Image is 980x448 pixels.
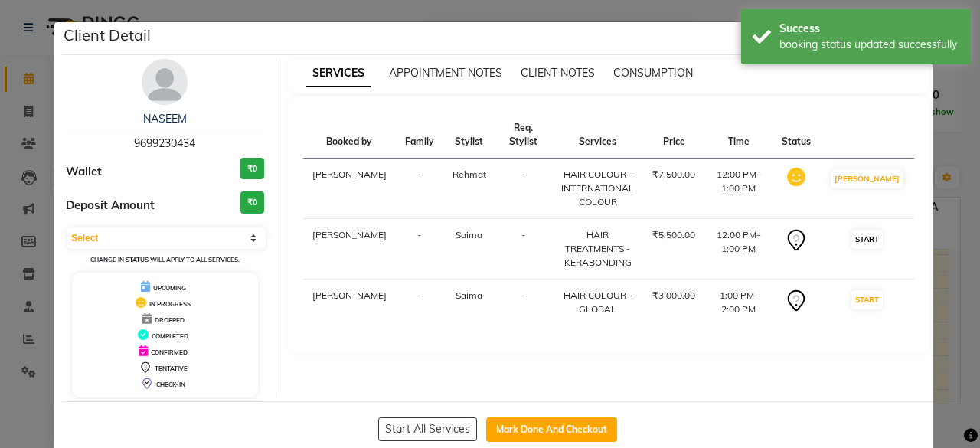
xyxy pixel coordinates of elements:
span: 9699230434 [134,136,195,150]
span: CONSUMPTION [613,66,693,80]
span: TENTATIVE [155,365,188,372]
button: START [851,230,883,249]
th: Time [704,112,773,159]
img: avatar [142,59,188,105]
div: HAIR COLOUR - GLOBAL [561,289,634,316]
td: - [495,219,552,280]
td: - [495,159,552,219]
span: SERVICES [306,60,371,87]
span: UPCOMING [153,284,186,292]
td: - [396,219,443,280]
span: CHECK-IN [156,381,185,388]
div: Success [779,21,959,37]
span: IN PROGRESS [149,300,191,308]
th: Stylist [443,112,495,159]
td: 12:00 PM-1:00 PM [704,159,773,219]
button: Start All Services [378,417,477,441]
span: DROPPED [155,316,185,324]
td: 1:00 PM-2:00 PM [704,280,773,326]
span: CONFIRMED [151,348,188,356]
th: Req. Stylist [495,112,552,159]
th: Status [773,112,820,159]
div: ₹5,500.00 [652,228,695,242]
span: CLIENT NOTES [521,66,595,80]
th: Family [396,112,443,159]
th: Price [643,112,704,159]
th: Services [552,112,643,159]
th: Booked by [303,112,396,159]
td: - [396,280,443,326]
small: Change in status will apply to all services. [90,256,240,263]
button: Mark Done And Checkout [486,417,617,442]
td: [PERSON_NAME] [303,280,396,326]
td: [PERSON_NAME] [303,159,396,219]
div: ₹7,500.00 [652,168,695,181]
h3: ₹0 [240,191,264,214]
td: - [396,159,443,219]
h3: ₹0 [240,158,264,180]
td: - [495,280,552,326]
button: [PERSON_NAME] [831,169,903,188]
span: Saima [456,229,482,240]
span: APPOINTMENT NOTES [389,66,502,80]
button: START [851,290,883,309]
div: HAIR TREATMENTS - KERABONDING [561,228,634,270]
div: booking status updated successfully [779,37,959,53]
span: Deposit Amount [66,197,155,214]
td: 12:00 PM-1:00 PM [704,219,773,280]
span: Saima [456,289,482,301]
span: COMPLETED [152,332,188,340]
h5: Client Detail [64,24,151,47]
div: ₹3,000.00 [652,289,695,302]
span: Rehmat [452,168,486,180]
a: NASEEM [143,112,187,126]
div: HAIR COLOUR - INTERNATIONAL COLOUR [561,168,634,209]
td: [PERSON_NAME] [303,219,396,280]
span: Wallet [66,163,102,181]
